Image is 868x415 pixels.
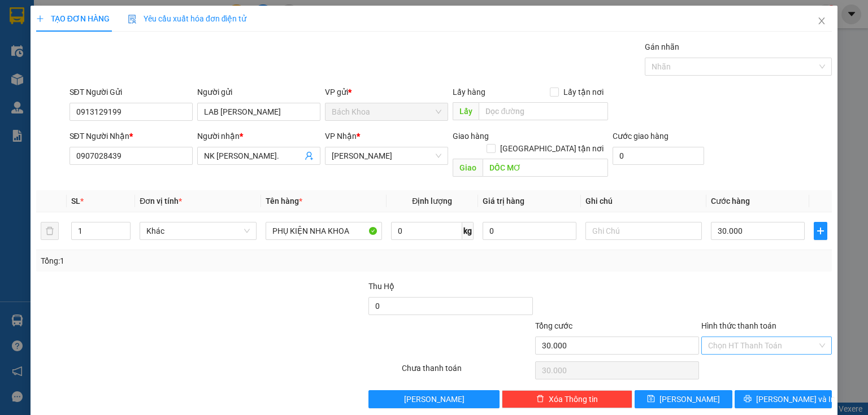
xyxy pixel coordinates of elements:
span: [PERSON_NAME] [404,393,465,405]
input: VD: Bàn, Ghế [266,222,382,240]
div: Người gửi [197,86,320,98]
span: Lấy hàng [453,88,485,97]
button: [PERSON_NAME] [368,390,499,408]
span: plus [814,226,827,235]
span: user-add [305,151,314,160]
span: Lấy [453,102,479,120]
div: Người nhận [197,130,320,142]
span: close [817,16,826,25]
button: deleteXóa Thông tin [502,390,632,408]
span: plus [36,15,44,23]
span: TẠO ĐƠN HÀNG [36,14,110,23]
span: Tổng cước [535,321,572,330]
span: SL [71,196,80,206]
th: Ghi chú [581,190,706,212]
span: delete [536,395,544,404]
div: SĐT Người Gửi [70,86,193,98]
span: Đơn vị tính [140,196,182,206]
span: Gia Kiệm [332,147,441,164]
span: printer [744,395,752,404]
span: save [647,395,655,404]
button: printer[PERSON_NAME] và In [735,390,832,408]
label: Cước giao hàng [613,132,669,141]
span: Cước hàng [711,196,750,206]
span: Bách Khoa [332,103,441,120]
div: SĐT Người Nhận [70,130,193,142]
div: VP gửi [325,86,448,98]
input: Dọc đường [479,102,608,120]
div: Chưa thanh toán [401,362,533,382]
span: Giao hàng [453,132,489,141]
button: save[PERSON_NAME] [635,390,732,408]
button: plus [814,222,827,240]
span: [PERSON_NAME] và In [756,393,835,405]
span: Yêu cầu xuất hóa đơn điện tử [128,14,247,23]
span: VP Nhận [325,132,357,141]
label: Gán nhãn [645,42,679,51]
span: [PERSON_NAME] [659,393,720,405]
span: Tên hàng [266,196,302,206]
span: Giá trị hàng [483,196,524,206]
div: Tổng: 1 [41,255,336,267]
img: icon [128,15,137,24]
input: Cước giao hàng [613,147,704,165]
span: [GEOGRAPHIC_DATA] tận nơi [496,142,608,155]
input: 0 [483,222,576,240]
span: Giao [453,159,483,177]
span: Khác [146,222,249,239]
label: Hình thức thanh toán [701,321,776,330]
span: Định lượng [412,196,452,206]
span: Xóa Thông tin [549,393,598,405]
span: kg [462,222,474,240]
button: Close [806,6,837,37]
span: Lấy tận nơi [559,86,608,98]
input: Dọc đường [483,159,608,177]
span: Thu Hộ [368,282,394,291]
input: Ghi Chú [585,222,702,240]
button: delete [41,222,59,240]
